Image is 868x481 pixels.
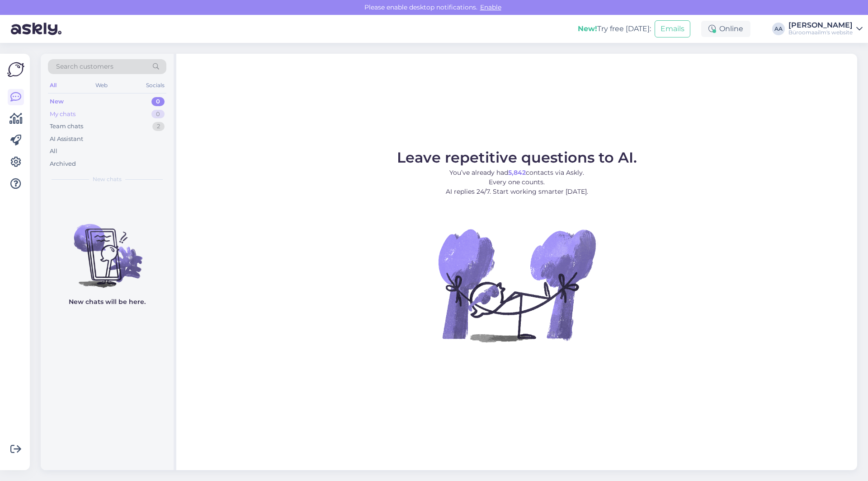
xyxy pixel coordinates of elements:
[655,20,690,37] button: Emails
[50,147,57,156] div: All
[93,175,122,183] span: New chats
[788,22,863,36] a: [PERSON_NAME]Büroomaailm's website
[435,204,598,366] img: No Chat active
[50,122,83,131] div: Team chats
[397,168,637,196] p: You’ve already had contacts via Askly. Every one counts. AI replies 24/7. Start working smarter [...
[772,23,785,35] div: AA
[50,97,64,106] div: New
[151,110,165,119] div: 0
[50,159,76,168] div: Archived
[48,79,58,91] div: All
[578,24,597,33] b: New!
[578,23,651,34] div: Try free [DATE]:
[788,29,853,36] div: Büroomaailm's website
[477,3,504,11] span: Enable
[41,208,174,289] img: No chats
[152,122,165,131] div: 2
[701,21,750,37] div: Online
[508,168,526,177] b: 5,842
[7,61,24,78] img: Askly Logo
[397,149,637,166] span: Leave repetitive questions to AI.
[69,297,146,307] p: New chats will be here.
[50,110,75,119] div: My chats
[56,62,113,71] span: Search customers
[788,22,853,29] div: [PERSON_NAME]
[50,135,83,144] div: AI Assistant
[94,79,109,91] div: Web
[151,97,165,106] div: 0
[144,79,166,91] div: Socials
